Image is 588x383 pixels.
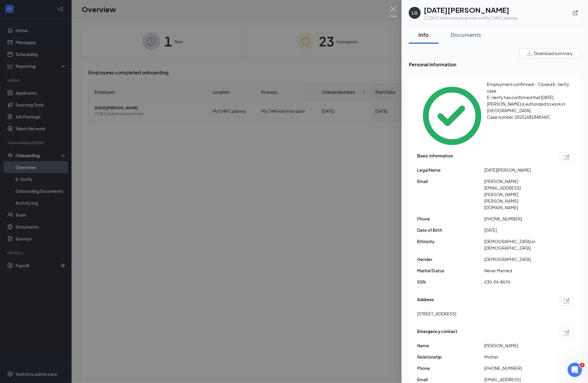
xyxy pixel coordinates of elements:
[484,365,551,371] span: [PHONE_NUMBER]
[484,167,551,173] span: [DATE][PERSON_NAME]
[487,82,570,93] span: Employment confirmed・Closed E-Verify case
[417,215,484,222] span: Phone
[417,296,434,306] span: Address
[487,95,565,113] span: E-Verify has confirmed that [DATE][PERSON_NAME] is authorized to work in [GEOGRAPHIC_DATA].
[451,31,481,38] div: Documents
[484,342,551,349] span: [PERSON_NAME]
[417,365,484,371] span: Phone
[580,363,585,368] span: 2
[484,215,551,222] span: [PHONE_NUMBER]
[415,31,433,38] div: Info
[417,310,456,317] span: [STREET_ADDRESS]
[417,267,484,274] span: Marital Status
[424,5,518,15] h1: [DATE][PERSON_NAME]
[487,114,551,120] span: Case number: 2025168184834JC
[572,10,578,16] svg: ExternalLink
[484,279,551,285] span: 630-94-8674
[417,178,484,185] span: Email
[417,167,484,173] span: Legal Name
[519,49,581,58] button: Download summary
[417,256,484,262] span: Gender
[417,152,453,162] span: Basic information
[484,178,551,211] span: [PERSON_NAME][EMAIL_ADDRESS][PERSON_NAME][PERSON_NAME][DOMAIN_NAME]
[534,50,573,57] span: Download summary
[417,342,484,349] span: Name
[424,15,518,21] div: CCBHC Administrative Intern at MyCHN Callaway
[484,354,551,360] span: Mother
[484,227,551,233] span: [DATE]
[417,227,484,233] span: Date of Birth
[417,376,484,383] span: Email
[409,61,581,68] span: Personal information
[417,354,484,360] span: Relationship
[568,363,582,377] iframe: Intercom live chat
[417,238,484,245] span: Ethnicity
[484,256,551,262] span: [DEMOGRAPHIC_DATA]
[417,81,487,151] svg: CheckmarkCircle
[484,238,551,251] span: [DEMOGRAPHIC_DATA] or [DEMOGRAPHIC_DATA]
[412,10,418,16] div: LG
[417,328,457,337] span: Emergency contact
[570,7,581,18] button: ExternalLink
[484,267,551,274] span: Never Married
[417,279,484,285] span: SSN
